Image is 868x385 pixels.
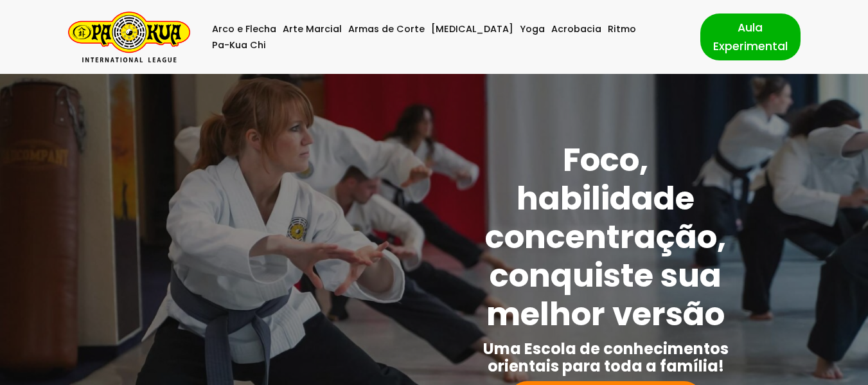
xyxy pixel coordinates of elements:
[283,21,342,37] a: Arte Marcial
[209,21,681,53] div: Menu primário
[348,21,425,37] a: Armas de Corte
[212,21,276,37] a: Arco e Flecha
[485,137,726,337] strong: Foco, habilidade concentração, conquiste sua melhor versão
[483,338,729,377] strong: Uma Escola de conhecimentos orientais para toda a família!
[68,12,190,62] a: Pa-Kua Brasil Uma Escola de conhecimentos orientais para toda a família. Foco, habilidade concent...
[212,37,266,53] a: Pa-Kua Chi
[700,13,801,60] a: Aula Experimental
[520,21,545,37] a: Yoga
[608,21,636,37] a: Ritmo
[551,21,601,37] a: Acrobacia
[431,21,513,37] a: [MEDICAL_DATA]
